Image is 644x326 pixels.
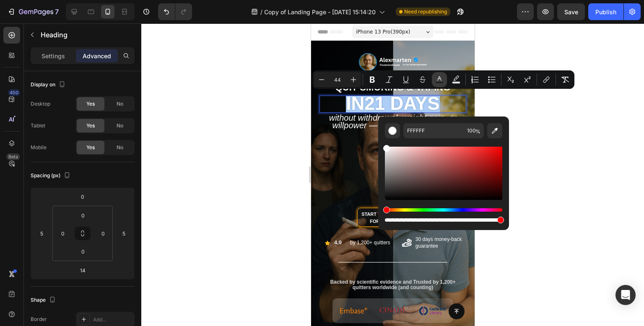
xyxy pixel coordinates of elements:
[117,100,123,108] span: No
[86,100,95,108] span: Yes
[74,190,91,203] input: 0
[31,122,45,129] div: Tablet
[97,227,109,240] input: 0px
[117,227,130,240] input: 5
[75,209,91,222] input: 0px
[403,123,464,138] input: E.g FFFFFF
[311,23,475,326] iframe: Design area
[475,127,480,136] span: %
[55,7,59,17] p: 7
[404,8,447,16] span: Need republishing
[86,122,95,129] span: Yes
[6,153,20,160] div: Beta
[385,208,502,212] div: Hue
[615,285,636,305] div: Open Intercom Messenger
[35,227,48,240] input: 5
[31,79,67,91] div: Display on
[31,100,50,108] div: Desktop
[86,144,95,151] span: Yes
[158,3,192,20] div: Undo/Redo
[42,52,65,60] p: Settings
[595,8,616,16] div: Publish
[312,70,574,89] div: Editor contextual toolbar
[8,89,20,96] div: 450
[57,227,69,240] input: 0px
[31,170,72,181] div: Spacing (px)
[83,52,111,60] p: Advanced
[260,8,262,16] span: /
[74,264,91,277] input: 14
[3,3,62,20] button: 7
[41,30,131,40] p: Heading
[31,144,47,151] div: Mobile
[93,316,132,323] div: Add...
[588,3,623,20] button: Publish
[264,8,376,16] span: Copy of Landing Page - [DATE] 15:14:20
[75,245,91,258] input: 0px
[117,122,123,129] span: No
[31,316,47,323] div: Border
[31,295,57,306] div: Shape
[564,8,578,16] span: Save
[557,3,585,20] button: Save
[117,144,123,151] span: No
